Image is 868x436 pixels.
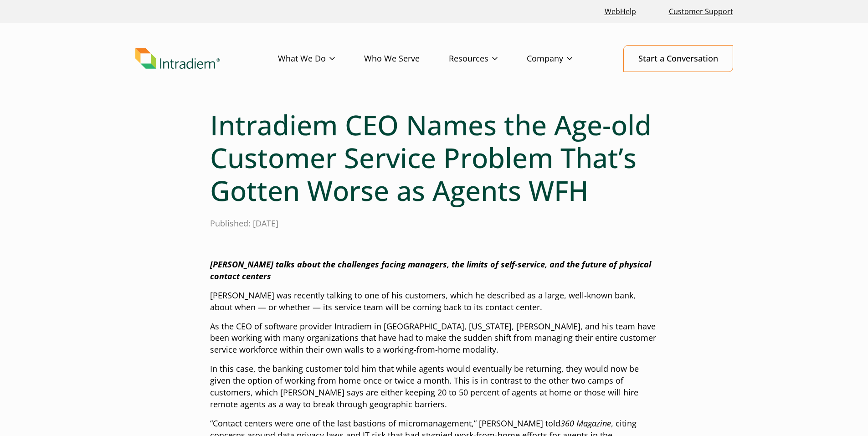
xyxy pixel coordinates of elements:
[449,46,527,72] a: Resources
[135,48,220,69] img: Intradiem
[210,108,658,207] h1: Intradiem CEO Names the Age-old Customer Service Problem That’s Gotten Worse as Agents WFH
[278,46,364,72] a: What We Do
[210,290,636,313] span: [PERSON_NAME] was recently talking to one of his customers, which he described as a large, well-k...
[210,259,651,282] em: [PERSON_NAME] talks about the challenges facing managers, the limits of self-service, and the fut...
[601,2,640,21] a: Link opens in a new window
[210,321,656,355] span: As the CEO of software provider Intradiem in [GEOGRAPHIC_DATA], [US_STATE], [PERSON_NAME], and hi...
[210,363,639,410] span: In this case, the banking customer told him that while agents would eventually be returning, they...
[665,2,737,21] a: Customer Support
[560,418,611,429] em: 360 Magazine
[210,218,658,230] p: Published: [DATE]
[364,46,449,72] a: Who We Serve
[527,46,601,72] a: Company
[623,45,733,72] a: Start a Conversation
[135,48,278,69] a: Link to homepage of Intradiem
